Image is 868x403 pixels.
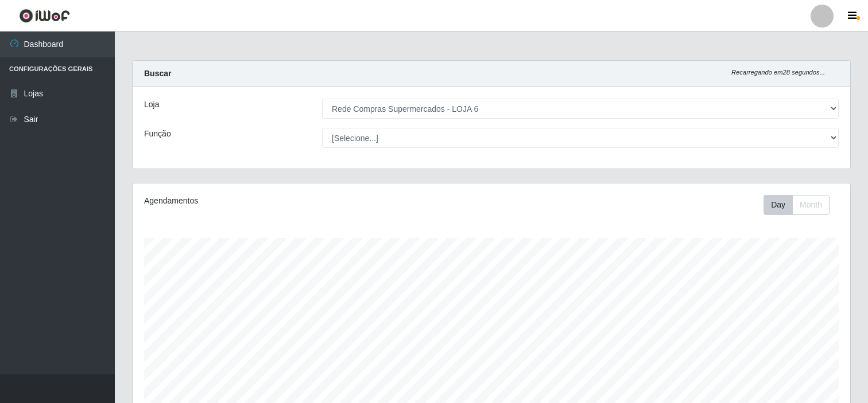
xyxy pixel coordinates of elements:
button: Month [792,195,830,215]
label: Função [144,128,171,140]
i: Recarregando em 28 segundos... [731,69,825,76]
div: Toolbar with button groups [764,195,839,215]
img: CoreUI Logo [19,9,70,23]
label: Loja [144,99,159,111]
button: Day [764,195,793,215]
strong: Buscar [144,69,171,78]
div: First group [764,195,830,215]
div: Agendamentos [144,195,424,207]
